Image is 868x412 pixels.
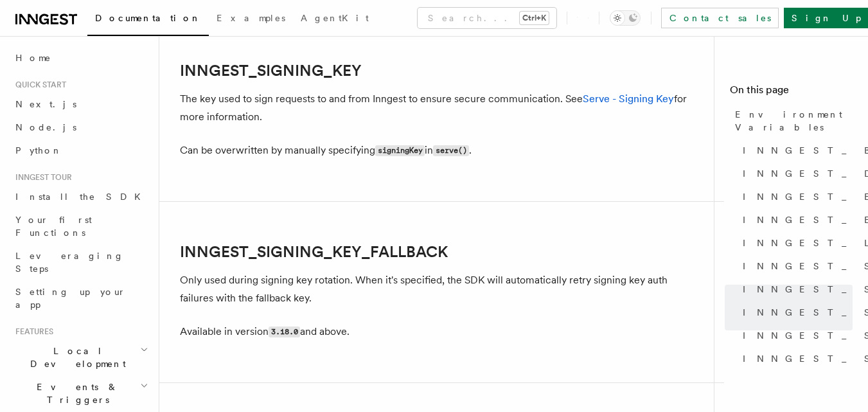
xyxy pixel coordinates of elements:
span: Features [10,327,53,337]
code: signingKey [375,145,425,156]
p: Only used during signing key rotation. When it's specified, the SDK will automatically retry sign... [180,271,694,307]
a: Setting up your app [10,280,151,316]
span: Node.js [15,122,76,132]
span: Documentation [95,13,201,23]
span: Install the SDK [15,192,148,202]
a: INNGEST_STREAMING [738,347,853,370]
a: INNGEST_SIGNING_KEY_FALLBACK [738,324,853,347]
a: INNGEST_EVENT_KEY [738,208,853,231]
span: Next.js [15,99,76,109]
span: Local Development [10,345,140,370]
button: Toggle dark mode [610,10,641,26]
code: 3.18.0 [269,327,300,337]
a: Leveraging Steps [10,244,151,280]
a: Contact sales [661,8,779,28]
button: Local Development [10,339,151,375]
span: Quick start [10,80,66,90]
a: Examples [209,4,293,35]
a: Python [10,139,151,162]
span: Examples [217,13,285,23]
a: INNGEST_SIGNING_KEY [180,62,362,80]
a: INNGEST_SIGNING_KEY [738,301,853,324]
a: Environment Variables [730,103,853,139]
a: INNGEST_SERVE_HOST [738,255,853,278]
h4: On this page [730,82,853,103]
span: AgentKit [301,13,369,23]
a: Install the SDK [10,185,151,208]
span: Inngest tour [10,172,72,183]
p: The key used to sign requests to and from Inngest to ensure secure communication. See for more in... [180,90,694,126]
span: Environment Variables [735,108,853,134]
a: Home [10,46,151,69]
button: Events & Triggers [10,375,151,411]
a: Your first Functions [10,208,151,244]
a: INNGEST_LOG_LEVEL [738,231,853,255]
span: Setting up your app [15,287,126,310]
a: Serve - Signing Key [583,93,674,105]
a: Documentation [87,4,209,36]
span: Home [15,51,51,64]
a: INNGEST_SERVE_PATH [738,278,853,301]
a: Next.js [10,93,151,116]
kbd: Ctrl+K [520,12,549,24]
p: Available in version and above. [180,323,694,341]
a: INNGEST_ENV [738,185,853,208]
span: Leveraging Steps [15,251,124,274]
span: Your first Functions [15,215,92,238]
code: serve() [433,145,469,156]
span: Python [15,145,62,156]
button: Search...Ctrl+K [418,8,556,28]
a: INNGEST_DEV [738,162,853,185]
p: Can be overwritten by manually specifying in . [180,141,694,160]
a: AgentKit [293,4,376,35]
a: INNGEST_SIGNING_KEY_FALLBACK [180,243,448,261]
a: Node.js [10,116,151,139]
span: Events & Triggers [10,381,140,406]
a: INNGEST_BASE_URL [738,139,853,162]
